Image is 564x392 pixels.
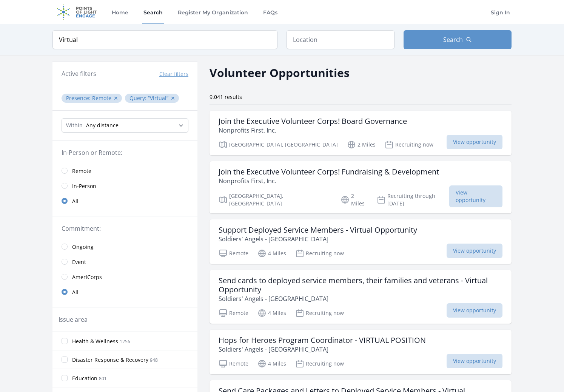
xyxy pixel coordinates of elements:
[52,284,197,299] a: All
[148,94,168,102] q: Virtual
[72,289,79,296] span: All
[99,375,107,382] span: 801
[347,140,376,149] p: 2 Miles
[219,249,248,258] p: Remote
[210,219,512,264] a: Support Deployed Service Members - Virtual Opportunity Soldiers' Angels - [GEOGRAPHIC_DATA] Remot...
[72,243,94,251] span: Ongoing
[219,294,502,303] p: Soldiers' Angels - [GEOGRAPHIC_DATA]
[295,249,344,258] p: Recruiting now
[52,30,277,49] input: Keyword
[210,64,350,81] h2: Volunteer Opportunities
[52,239,197,254] a: Ongoing
[72,356,148,364] span: Disaster Response & Recovery
[52,193,197,208] a: All
[62,375,68,381] input: Education 801
[62,224,188,233] legend: Commitment:
[219,309,248,318] p: Remote
[257,359,286,368] p: 4 Miles
[150,357,158,363] span: 948
[92,94,111,102] span: Remote
[447,303,502,318] span: View opportunity
[129,94,148,102] span: Query :
[171,94,175,102] button: ✕
[219,276,502,294] h3: Send cards to deployed service members, their families and veterans - Virtual Opportunity
[219,167,439,176] h3: Join the Executive Volunteer Corps! Fundraising & Development
[219,345,426,354] p: Soldiers' Angels - [GEOGRAPHIC_DATA]
[72,167,91,175] span: Remote
[52,178,197,193] a: In-Person
[62,338,68,344] input: Health & Wellness 1256
[159,70,188,78] button: Clear filters
[59,315,88,324] legend: Issue area
[447,244,502,258] span: View opportunity
[219,336,426,345] h3: Hops for Heroes Program Coordinator - VIRTUAL POSITION
[72,258,86,266] span: Event
[62,148,188,157] legend: In-Person or Remote:
[210,93,242,100] span: 9,041 results
[62,357,68,363] input: Disaster Response & Recovery 948
[72,338,118,345] span: Health & Wellness
[219,359,248,368] p: Remote
[62,69,96,78] h3: Active filters
[219,126,407,135] p: Nonprofits First, Inc.
[52,163,197,178] a: Remote
[295,309,344,318] p: Recruiting now
[404,30,512,49] button: Search
[449,185,502,207] span: View opportunity
[210,111,512,155] a: Join the Executive Volunteer Corps! Board Governance Nonprofits First, Inc. [GEOGRAPHIC_DATA], [G...
[114,94,118,102] button: ✕
[287,30,394,49] input: Location
[447,135,502,149] span: View opportunity
[72,375,97,382] span: Education
[72,273,102,281] span: AmeriCorps
[120,338,130,345] span: 1256
[377,192,450,207] p: Recruiting through [DATE]
[219,117,407,126] h3: Join the Executive Volunteer Corps! Board Governance
[219,225,417,235] h3: Support Deployed Service Members - Virtual Opportunity
[210,270,512,324] a: Send cards to deployed service members, their families and veterans - Virtual Opportunity Soldier...
[72,182,96,190] span: In-Person
[219,176,439,185] p: Nonprofits First, Inc.
[210,161,512,213] a: Join the Executive Volunteer Corps! Fundraising & Development Nonprofits First, Inc. [GEOGRAPHIC_...
[219,192,331,207] p: [GEOGRAPHIC_DATA], [GEOGRAPHIC_DATA]
[62,118,188,133] select: Search Radius
[52,269,197,284] a: AmeriCorps
[257,309,286,318] p: 4 Miles
[447,354,502,368] span: View opportunity
[257,249,286,258] p: 4 Miles
[341,192,368,207] p: 2 Miles
[219,235,417,244] p: Soldiers' Angels - [GEOGRAPHIC_DATA]
[219,140,338,149] p: [GEOGRAPHIC_DATA], [GEOGRAPHIC_DATA]
[52,254,197,269] a: Event
[443,35,463,44] span: Search
[295,359,344,368] p: Recruiting now
[385,140,433,149] p: Recruiting now
[72,198,79,205] span: All
[210,330,512,374] a: Hops for Heroes Program Coordinator - VIRTUAL POSITION Soldiers' Angels - [GEOGRAPHIC_DATA] Remot...
[66,94,92,102] span: Presence :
